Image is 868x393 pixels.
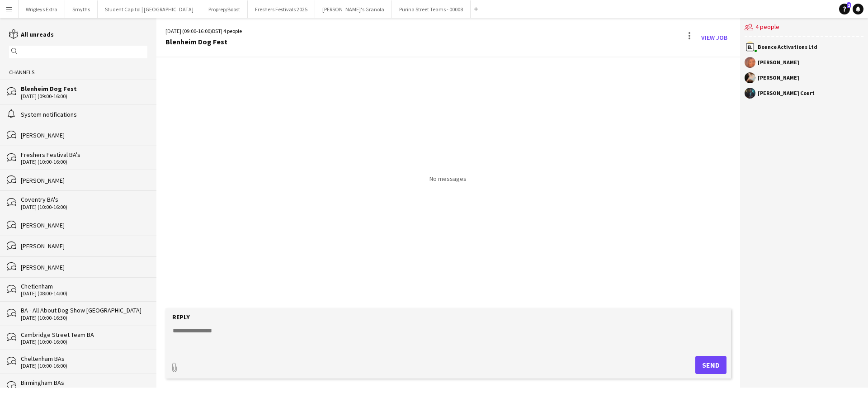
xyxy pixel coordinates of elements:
[315,0,392,18] button: [PERSON_NAME]'s Granola
[21,151,147,159] div: Freshers Festival BA's
[21,221,147,229] div: [PERSON_NAME]
[847,2,851,8] span: 2
[665,29,868,393] iframe: Chat Widget
[429,175,467,183] p: No messages
[21,290,147,297] div: [DATE] (08:00-14:00)
[21,195,147,204] div: Coventry BA's
[212,28,221,34] span: BST
[21,159,147,165] div: [DATE] (10:00-16:00)
[19,0,65,18] button: Wrigleys Extra
[392,0,471,18] button: Purina Street Teams - 00008
[172,313,190,321] label: Reply
[21,387,147,393] div: [DATE] (10:00-16:00)
[248,0,315,18] button: Freshers Festivals 2025
[21,339,147,345] div: [DATE] (10:00-16:00)
[21,379,147,387] div: Birmingham BAs
[21,331,147,339] div: Cambridge Street Team BA
[21,363,147,369] div: [DATE] (10:00-16:00)
[65,0,98,18] button: Smyths
[21,282,147,290] div: Chetlenham
[21,263,147,271] div: [PERSON_NAME]
[839,4,850,14] a: 2
[21,110,147,118] div: System notifications
[98,0,201,18] button: Student Capitol | [GEOGRAPHIC_DATA]
[201,0,248,18] button: Proprep/Boost
[21,176,147,185] div: [PERSON_NAME]
[21,93,147,99] div: [DATE] (09:00-16:00)
[21,315,147,321] div: [DATE] (10:00-16:30)
[745,18,863,37] div: 4 people
[21,355,147,363] div: Cheltenham BAs
[21,242,147,250] div: [PERSON_NAME]
[21,131,147,139] div: [PERSON_NAME]
[9,30,54,38] a: All unreads
[21,306,147,314] div: BA - All About Dog Show [GEOGRAPHIC_DATA]
[165,27,242,35] div: [DATE] (09:00-16:00) | 4 people
[165,38,242,46] div: Blenheim Dog Fest
[21,85,147,93] div: Blenheim Dog Fest
[21,204,147,210] div: [DATE] (10:00-16:00)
